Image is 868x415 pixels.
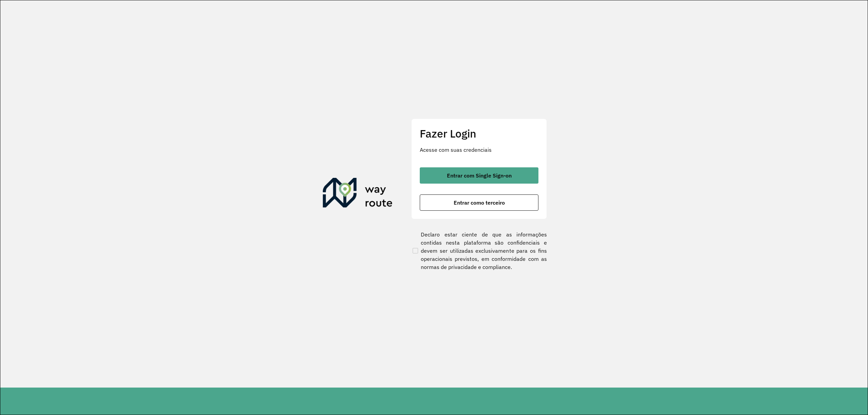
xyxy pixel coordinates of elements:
button: button [420,167,538,184]
button: button [420,194,538,211]
p: Acesse com suas credenciais [420,146,538,154]
h2: Fazer Login [420,127,538,140]
label: Declaro estar ciente de que as informações contidas nesta plataforma são confidenciais e devem se... [411,230,547,271]
img: Roteirizador AmbevTech [323,178,393,210]
span: Entrar com Single Sign-on [447,173,512,178]
span: Entrar como terceiro [454,200,505,205]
